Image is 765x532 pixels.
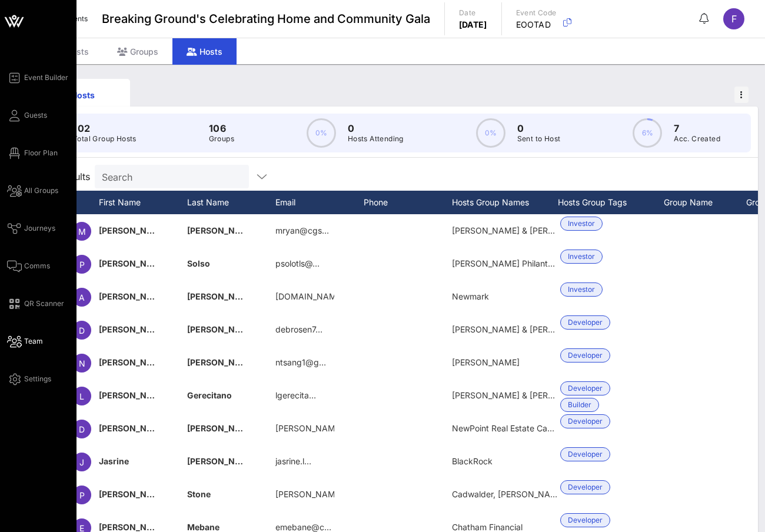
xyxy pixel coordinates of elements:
a: Settings [7,372,51,386]
span: Developer [568,448,603,461]
span: Developer [568,481,603,494]
span: [PERSON_NAME] [187,456,257,466]
span: [PERSON_NAME] [99,423,168,433]
span: Guests [24,110,47,121]
span: [PERSON_NAME] & [PERSON_NAME] [452,324,597,334]
span: [PERSON_NAME] Philanthropic Fund [452,258,594,268]
span: Event Builder [24,72,68,83]
p: Date [459,7,487,19]
span: [PERSON_NAME] [187,225,257,235]
a: Event Builder [7,71,68,85]
a: QR Scanner [7,297,64,311]
span: Cadwalder, [PERSON_NAME] & [PERSON_NAME] LLP [452,489,660,499]
div: Phone [364,191,452,214]
p: [DOMAIN_NAME]… [275,280,334,313]
span: Breaking Ground's Celebrating Home and Community Gala [102,10,430,28]
p: Total Group Hosts [73,133,137,145]
p: 7 [674,121,720,135]
span: [PERSON_NAME] [99,324,168,334]
span: BlackRock [452,456,493,466]
div: Hosts Group Names [452,191,558,214]
p: lgerecita… [275,379,316,412]
p: Sent to Host [517,133,561,145]
p: jasrine.l… [275,445,311,478]
p: 102 [73,121,137,135]
span: [PERSON_NAME] [187,291,257,301]
span: NewPoint Real Estate Capital [452,423,564,433]
span: Mebane [187,522,219,532]
p: mryan@cgs… [275,214,329,247]
span: Investor [568,250,595,263]
div: Hosts Group Tags [558,191,664,214]
span: Developer [568,349,603,362]
a: Journeys [7,221,55,235]
span: Developer [568,415,603,428]
p: 106 [209,121,234,135]
a: Team [7,334,43,348]
p: [PERSON_NAME].… [275,478,334,511]
span: Journeys [24,223,55,234]
span: [PERSON_NAME] [452,357,520,367]
div: First Name [99,191,187,214]
a: All Groups [7,184,58,198]
span: [PERSON_NAME] [187,324,257,334]
p: psolotls@… [275,247,320,280]
span: Developer [568,514,603,527]
span: Jasrine [99,456,129,466]
span: Floor Plan [24,148,58,158]
span: P [79,490,85,500]
span: Settings [24,374,51,384]
span: F [731,13,737,25]
span: Investor [568,283,595,296]
span: L [79,391,84,401]
span: Developer [568,382,603,395]
span: Gerecitano [187,390,232,400]
span: QR Scanner [24,298,64,309]
p: Groups [209,133,234,145]
span: [PERSON_NAME] [99,291,168,301]
span: Chatham Financial [452,522,523,532]
span: [PERSON_NAME] [187,357,257,367]
span: [PERSON_NAME] [99,225,168,235]
div: Last Name [187,191,275,214]
div: Email [275,191,364,214]
span: P [79,260,85,270]
p: 0 [348,121,404,135]
p: Event Code [516,7,557,19]
span: [PERSON_NAME] [99,258,168,268]
p: [PERSON_NAME].[PERSON_NAME]… [275,412,334,445]
span: Solso [187,258,210,268]
p: [DATE] [459,19,487,31]
span: D [79,325,85,335]
span: Developer [568,316,603,329]
span: D [79,424,85,434]
p: EOOTAD [516,19,557,31]
div: F [723,8,744,29]
span: [PERSON_NAME] & [PERSON_NAME] [452,225,597,235]
span: Newmark [452,291,489,301]
p: ntsang1@g… [275,346,326,379]
span: Investor [568,217,595,230]
p: 0 [517,121,561,135]
span: [PERSON_NAME] [99,357,168,367]
div: Hosts [172,38,237,65]
span: Stone [187,489,211,499]
span: M [78,227,86,237]
p: debrosen7… [275,313,322,346]
span: [PERSON_NAME] [187,423,257,433]
span: Comms [24,261,50,271]
div: Hosts [45,89,121,101]
span: [PERSON_NAME] [99,489,168,499]
span: [PERSON_NAME] [99,390,168,400]
p: Acc. Created [674,133,720,145]
a: Guests [7,108,47,122]
span: Builder [568,398,591,411]
span: N [79,358,85,368]
span: Team [24,336,43,347]
p: Hosts Attending [348,133,404,145]
a: Comms [7,259,50,273]
span: A [79,292,85,302]
span: J [79,457,84,467]
span: [PERSON_NAME] [99,522,168,532]
div: Groups [103,38,172,65]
